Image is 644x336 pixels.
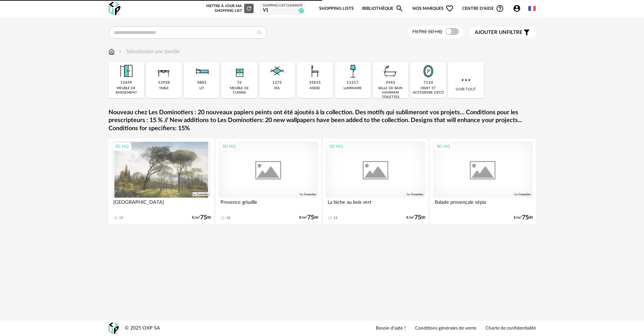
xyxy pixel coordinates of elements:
[412,86,444,95] div: objet et accessoire déco
[528,5,536,12] img: fr
[219,142,239,151] div: 3D HQ
[230,62,249,80] img: Rangement.png
[205,4,254,13] div: Mettre à jour ma Shopping List
[462,4,504,13] span: Centre d'aideHelp Circle Outline icon
[386,80,395,85] div: 2443
[272,80,282,85] div: 1272
[513,4,521,13] span: Account Circle icon
[112,198,211,211] div: [GEOGRAPHIC_DATA]
[246,6,252,10] span: Refresh icon
[307,215,314,220] span: 75
[460,74,472,86] img: more.7b13dc1.svg
[197,80,207,85] div: 4805
[299,215,318,220] div: €/m² 00
[117,62,135,80] img: Meuble%20de%20rangement.png
[347,80,358,85] div: 11217
[523,28,531,37] span: Filter icon
[496,4,504,13] span: Help Circle Outline icon
[513,4,524,13] span: Account Circle icon
[119,216,123,220] div: 19
[109,139,214,224] a: 3D HQ [GEOGRAPHIC_DATA] 19 €/m²7500
[109,109,536,133] a: Nouveau chez Les Dominotiers : 20 nouveaux papiers peints ont été ajoutés à la collection. Des mo...
[522,215,529,220] span: 75
[446,4,454,13] span: Heart Outline icon
[263,7,303,14] div: V1
[433,142,453,151] div: 3D HQ
[109,322,119,334] img: OXP
[344,86,362,91] div: luminaire
[309,80,321,85] div: 35815
[323,139,429,224] a: 3D HQ La biche au bois vert 14 €/m²7500
[430,139,536,224] a: 3D HQ Balade provençale sépia €/m²7500
[433,198,533,211] div: Balade provençale sépia
[475,29,523,36] span: filtre
[310,86,320,91] div: assise
[109,48,115,56] img: svg+xml;base64,PHN2ZyB3aWR0aD0iMTYiIGhlaWdodD0iMTciIHZpZXdCb3g9IjAgMCAxNiAxNyIgZmlsbD0ibm9uZSIgeG...
[424,80,433,85] div: 7124
[299,8,304,13] span: 17
[412,29,442,34] span: Filtre 3D HQ
[319,1,354,17] a: Shopping Lists
[192,215,211,220] div: €/m² 00
[362,1,404,17] a: BibliothèqueMagnify icon
[395,4,404,13] span: Magnify icon
[263,4,303,8] div: Shopping List courante
[268,62,286,80] img: Sol.png
[419,62,437,80] img: Miroir.png
[159,86,169,91] div: table
[414,215,421,220] span: 75
[158,80,170,85] div: 12938
[344,62,362,80] img: Luminaire.png
[306,62,324,80] img: Assise.png
[219,198,318,211] div: Provence grisaille
[486,325,536,332] a: Charte de confidentialité
[406,215,425,220] div: €/m² 00
[326,198,426,211] div: La biche au bois vert
[223,86,255,95] div: meuble de cuisine
[226,216,230,220] div: 18
[376,325,406,332] a: Besoin d'aide ?
[333,216,337,220] div: 14
[274,86,280,91] div: sol
[415,325,476,332] a: Conditions générales de vente
[381,62,399,80] img: Salle%20de%20bain.png
[326,142,346,151] div: 3D HQ
[118,48,180,56] div: Sélectionner une famille
[118,48,123,56] img: svg+xml;base64,PHN2ZyB3aWR0aD0iMTYiIGhlaWdodD0iMTYiIHZpZXdCb3g9IjAgMCAxNiAxNiIgZmlsbD0ibm9uZSIgeG...
[475,30,507,35] span: Ajouter un
[200,215,207,220] span: 75
[109,2,120,16] img: OXP
[193,62,211,80] img: Literie.png
[199,86,204,91] div: lit
[412,1,454,17] span: Nos marques
[125,325,160,332] div: © 2025 OXP SA
[112,142,132,151] div: 3D HQ
[111,86,142,95] div: meuble de rangement
[237,80,242,85] div: 76
[120,80,132,85] div: 12649
[375,86,406,99] div: salle de bain hammam toilettes
[514,215,533,220] div: €/m² 00
[155,62,173,80] img: Table.png
[216,139,321,224] a: 3D HQ Provence grisaille 18 €/m²7500
[448,62,484,98] div: Voir tout
[470,27,536,38] button: Ajouter unfiltre Filter icon
[263,4,303,14] a: Shopping List courante V1 17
